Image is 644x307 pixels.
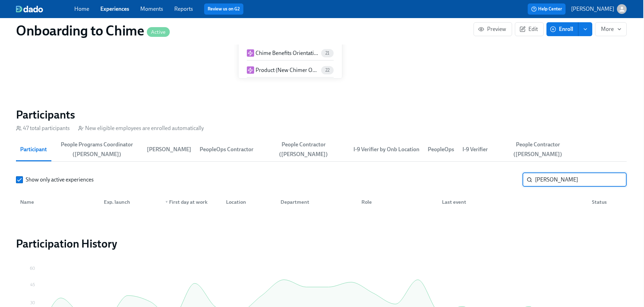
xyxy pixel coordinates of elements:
div: Department [278,198,356,206]
p: [PERSON_NAME] [571,5,614,13]
a: Experiences [100,6,129,12]
span: People Contractor ([PERSON_NAME]) [262,140,345,159]
div: Department [275,195,356,209]
div: Status [589,198,625,206]
div: Exp. launch [98,195,159,209]
div: Location [220,195,275,209]
button: Review us on G2 [204,3,243,15]
div: Location [223,198,275,206]
a: dado [16,6,74,13]
p: Product (New Chimer Onboarding) [256,66,318,74]
div: First day at work [162,198,220,206]
div: Status [586,195,625,209]
div: ▼First day at work [159,195,220,209]
h2: Participants [16,108,627,122]
a: Reports [174,6,193,12]
span: PeopleOps Contractor [200,145,253,154]
img: dado [16,6,43,13]
span: 21 [321,50,334,56]
span: I-9 Verifier by Onb Location [353,145,419,154]
span: People Programs Coordinator ([PERSON_NAME]) [55,140,139,159]
tspan: 30 [30,300,35,305]
button: Edit [515,22,544,36]
p: Chime Benefits Orientation (US Only) [256,49,318,57]
div: Last event [439,198,586,206]
span: Enroll [551,26,573,33]
div: New eligible employees are enrolled automatically [78,124,204,132]
tspan: 60 [30,266,35,271]
button: More [595,22,627,36]
span: PeopleOps [428,145,454,154]
span: ▼ [165,200,168,204]
button: Preview [474,22,512,36]
a: Home [74,6,89,12]
div: Name [17,195,98,209]
button: enroll [578,22,592,36]
a: Moments [140,6,163,12]
span: Edit [521,26,538,33]
span: Show only active experiences [26,176,94,184]
div: 47 total participants [16,124,70,132]
span: People Contractor ([PERSON_NAME]) [496,140,579,159]
input: Search by name [535,173,627,187]
span: Active [147,30,170,35]
div: Role [356,195,437,209]
button: Help Center [528,3,566,15]
span: More [601,26,621,33]
button: Enroll [546,22,578,36]
button: [PERSON_NAME] [571,4,627,14]
a: Review us on G2 [208,6,240,13]
h1: Onboarding to Chime [16,22,170,39]
h2: Participation History [16,237,627,251]
span: I-9 Verifier [462,145,488,154]
span: Preview [479,26,506,33]
span: Participant [20,145,47,154]
span: [PERSON_NAME] [147,145,191,154]
span: 22 [321,67,334,73]
div: Role [359,198,437,206]
span: Help Center [531,6,562,13]
tspan: 45 [30,282,35,287]
div: Exp. launch [101,198,159,206]
div: Last event [436,195,586,209]
div: Name [17,198,98,206]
